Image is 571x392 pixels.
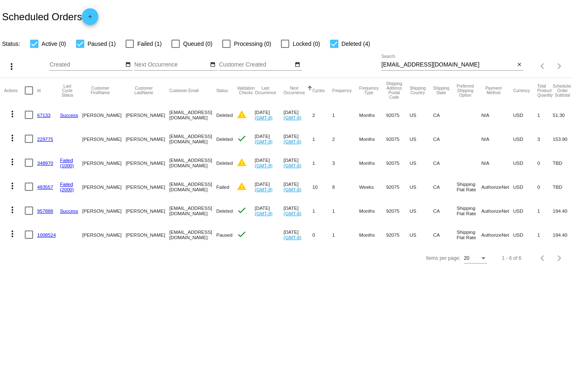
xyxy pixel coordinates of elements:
mat-cell: 10 [312,175,332,199]
mat-cell: [EMAIL_ADDRESS][DOMAIN_NAME] [169,175,217,199]
span: Deleted [216,208,233,214]
mat-icon: more_vert [7,229,17,239]
button: Next page [551,250,568,266]
button: Change sorting for Id [37,88,40,93]
mat-cell: [PERSON_NAME] [126,175,169,199]
mat-cell: Months [359,103,386,127]
mat-cell: [DATE] [283,199,312,223]
mat-cell: USD [513,127,538,151]
mat-cell: 1 [332,103,359,127]
mat-cell: US [409,199,433,223]
button: Change sorting for FrequencyType [359,86,378,95]
mat-cell: [PERSON_NAME] [126,151,169,175]
a: 1008524 [37,232,56,238]
mat-icon: check [237,205,247,215]
mat-cell: Months [359,199,386,223]
mat-cell: Shipping Flat Rate [457,199,481,223]
a: (GMT-8) [283,163,301,168]
span: Deleted [216,112,233,118]
span: Queued (0) [183,39,212,49]
mat-cell: USD [513,223,538,247]
a: 67133 [37,112,50,118]
mat-icon: date_range [295,62,300,68]
mat-cell: [DATE] [283,223,312,247]
button: Previous page [535,250,551,266]
mat-cell: 0 [538,151,553,175]
mat-cell: [DATE] [283,103,312,127]
a: (2000) [60,187,74,192]
mat-cell: [PERSON_NAME] [82,103,126,127]
a: (GMT-8) [255,187,273,192]
span: Failed (1) [137,39,162,49]
button: Change sorting for LastOccurrenceUtc [255,86,276,95]
mat-cell: [DATE] [255,127,284,151]
button: Change sorting for LastProcessingCycleId [60,84,75,97]
button: Change sorting for NextOccurrenceUtc [283,86,305,95]
mat-cell: 0 [312,223,332,247]
span: Status: [2,40,20,47]
mat-cell: [EMAIL_ADDRESS][DOMAIN_NAME] [169,199,217,223]
mat-cell: 92075 [386,199,409,223]
mat-icon: more_vert [7,62,17,71]
a: 957888 [37,208,53,214]
mat-cell: [DATE] [283,127,312,151]
a: 348970 [37,160,53,166]
a: (1000) [60,163,74,168]
mat-cell: USD [513,103,538,127]
button: Change sorting for CustomerEmail [169,88,199,93]
mat-icon: check [237,229,247,239]
a: (GMT-8) [283,235,301,240]
mat-cell: [DATE] [255,175,284,199]
button: Change sorting for PaymentMethod.Type [481,86,506,95]
mat-icon: more_vert [7,205,17,215]
mat-cell: CA [433,199,457,223]
mat-cell: 92075 [386,175,409,199]
mat-icon: add [85,14,95,24]
a: (GMT-8) [283,115,301,120]
mat-cell: 1 [332,199,359,223]
mat-cell: [DATE] [255,199,284,223]
mat-cell: US [409,223,433,247]
span: Failed [216,184,229,190]
button: Change sorting for CustomerLastName [126,86,162,95]
mat-icon: close [516,62,522,68]
span: Deleted (4) [342,39,370,49]
span: Active (0) [42,39,66,49]
mat-cell: 92075 [386,127,409,151]
mat-cell: 1 [312,199,332,223]
mat-header-cell: Total Product Quantity [538,78,553,103]
button: Next page [551,58,568,74]
button: Change sorting for Frequency [332,88,352,93]
span: Deleted [216,160,233,166]
mat-cell: 2 [332,127,359,151]
input: Search [381,62,515,68]
a: (GMT-8) [283,139,301,144]
mat-icon: warning [237,109,247,119]
mat-icon: check [237,133,247,143]
mat-cell: [EMAIL_ADDRESS][DOMAIN_NAME] [169,151,217,175]
button: Change sorting for CurrencyIso [513,88,530,93]
mat-cell: N/A [481,151,513,175]
mat-icon: more_vert [7,109,17,119]
mat-cell: [PERSON_NAME] [82,223,126,247]
mat-cell: US [409,175,433,199]
mat-cell: CA [433,175,457,199]
mat-cell: 8 [332,175,359,199]
span: Paused (1) [88,39,116,49]
mat-cell: [EMAIL_ADDRESS][DOMAIN_NAME] [169,127,217,151]
mat-cell: US [409,127,433,151]
mat-cell: [PERSON_NAME] [126,103,169,127]
span: Deleted [216,136,233,142]
button: Change sorting for CustomerFirstName [82,86,118,95]
button: Change sorting for ShippingState [433,86,449,95]
a: Failed [60,157,73,163]
mat-icon: date_range [125,62,131,68]
span: 20 [464,255,469,261]
mat-cell: Shipping Flat Rate [457,175,481,199]
mat-cell: 1 [538,223,553,247]
mat-cell: CA [433,127,457,151]
a: Success [60,112,78,118]
mat-select: Items per page: [464,256,487,261]
button: Change sorting for ShippingCountry [409,86,426,95]
mat-cell: [DATE] [283,175,312,199]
